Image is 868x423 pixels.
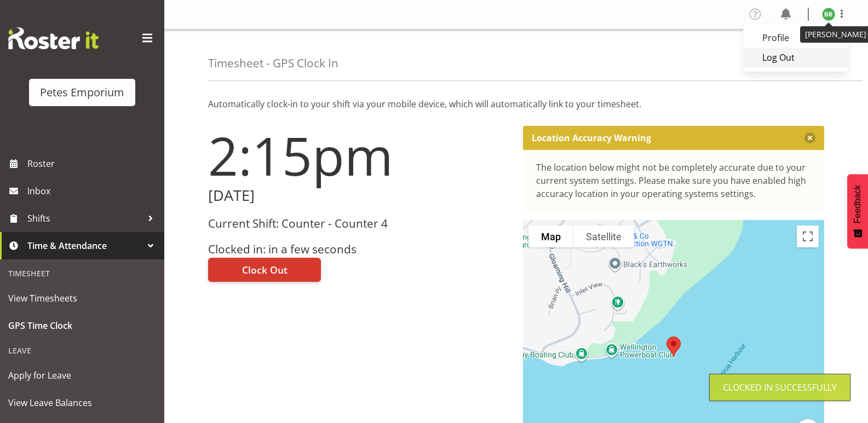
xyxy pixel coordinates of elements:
a: Log Out [743,48,848,67]
span: Shifts [27,210,142,227]
button: Clock Out [208,258,321,282]
span: View Leave Balances [8,395,156,411]
a: View Timesheets [3,285,162,312]
img: Rosterit website logo [8,27,99,49]
span: Feedback [853,185,863,223]
button: Show street map [528,225,573,247]
h1: 2:15pm [208,126,510,185]
h3: Clocked in: in a few seconds [208,243,510,256]
span: Roster [27,155,159,172]
button: Show satellite imagery [573,225,634,247]
div: Timesheet [3,262,162,285]
button: Feedback - Show survey [847,174,868,248]
div: Clocked in Successfully [723,381,837,394]
a: Profile [743,28,848,48]
div: The location below might not be completely accurate due to your current system settings. Please m... [536,161,812,200]
button: Close message [804,132,815,143]
h3: Current Shift: Counter - Counter 4 [208,217,510,230]
span: GPS Time Clock [8,317,156,334]
img: beena-bist9974.jpg [822,8,835,21]
a: View Leave Balances [3,389,162,416]
span: Clock Out [242,263,288,277]
span: Inbox [27,183,159,199]
div: Petes Emporium [40,84,124,101]
span: View Timesheets [8,290,156,306]
p: Automatically clock-in to your shift via your mobile device, which will automatically link to you... [208,97,824,111]
button: Toggle fullscreen view [797,225,819,247]
span: Time & Attendance [27,237,142,254]
h4: Timesheet - GPS Clock In [208,57,338,69]
h2: [DATE] [208,187,510,204]
a: Apply for Leave [3,362,162,389]
div: Leave [3,339,162,362]
span: Apply for Leave [8,367,156,384]
a: GPS Time Clock [3,312,162,339]
p: Location Accuracy Warning [532,132,651,143]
